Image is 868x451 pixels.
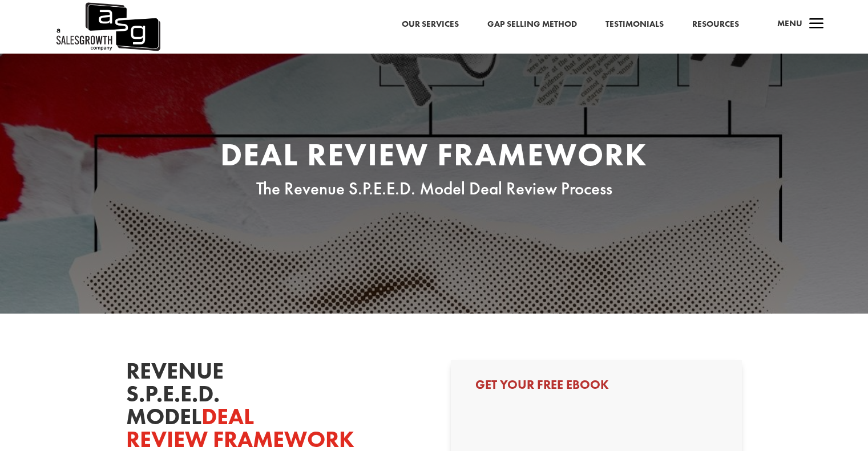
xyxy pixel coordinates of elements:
[217,139,651,176] h1: DEAL REVIEW FRAMEWORK
[402,17,459,32] a: Our Services
[692,17,739,32] a: Resources
[805,13,828,36] span: a
[605,17,664,32] a: Testimonials
[487,17,577,32] a: Gap Selling Method
[475,379,717,397] h3: Get Your Free Ebook
[256,177,612,200] span: The Revenue S.P.E.E.D. Model Deal Review Process
[777,18,802,29] span: Menu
